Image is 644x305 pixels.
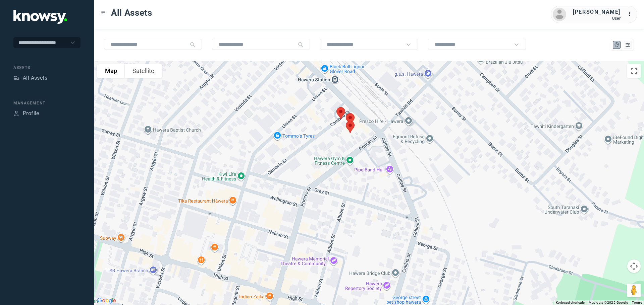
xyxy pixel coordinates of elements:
[632,301,642,304] a: Terms (opens in new tab)
[96,296,118,305] a: Open this area in Google Maps (opens a new window)
[627,259,641,273] button: Map camera controls
[556,300,585,305] button: Keyboard shortcuts
[13,110,19,117] div: Profile
[13,109,39,118] a: ProfileProfile
[298,42,303,47] div: Search
[13,65,80,71] div: Assets
[628,11,634,16] tspan: ...
[627,64,641,78] button: Toggle fullscreen view
[553,8,566,21] img: avatar.png
[13,100,80,106] div: Management
[627,10,635,19] div: :
[627,10,635,18] div: :
[13,75,19,81] div: Assets
[23,74,47,82] div: All Assets
[111,7,152,19] span: All Assets
[96,296,118,305] img: Google
[573,16,621,21] div: User
[614,42,620,48] div: Map
[13,74,47,82] a: AssetsAll Assets
[97,64,125,78] button: Show street map
[190,42,195,47] div: Search
[13,10,67,24] img: Application Logo
[589,301,628,304] span: Map data ©2025 Google
[101,10,106,15] div: Toggle Menu
[23,109,39,118] div: Profile
[573,8,621,16] div: [PERSON_NAME]
[625,42,631,48] div: List
[125,64,162,78] button: Show satellite imagery
[627,284,641,297] button: Drag Pegman onto the map to open Street View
